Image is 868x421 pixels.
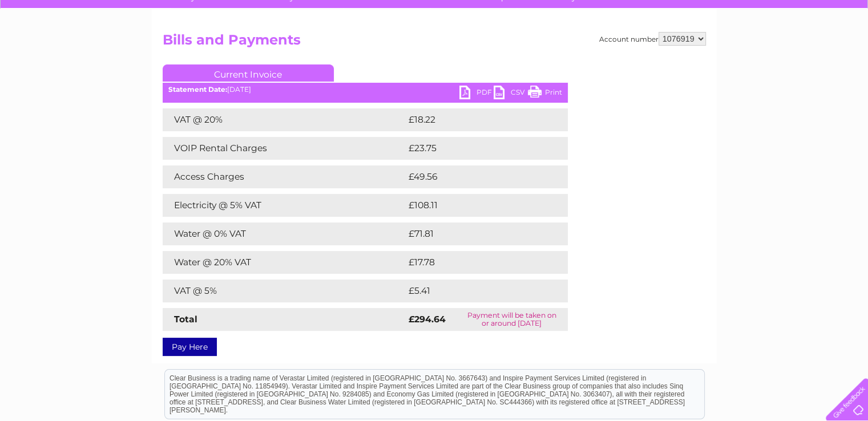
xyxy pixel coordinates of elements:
td: VAT @ 5% [163,280,406,302]
td: Water @ 20% VAT [163,251,406,274]
a: 0333 014 3131 [653,6,732,20]
a: Contact [792,48,820,57]
td: £5.41 [406,280,540,302]
td: £18.22 [406,108,544,131]
td: Access Charges [163,165,406,188]
td: £17.78 [406,251,543,274]
div: Clear Business is a trading name of Verastar Limited (registered in [GEOGRAPHIC_DATA] No. 3667643... [165,6,704,55]
td: £23.75 [406,137,544,160]
td: £108.11 [406,194,545,217]
a: Telecoms [728,48,762,57]
td: £49.56 [406,165,545,188]
td: Water @ 0% VAT [163,222,406,245]
a: Energy [696,48,721,57]
div: [DATE] [163,86,568,94]
strong: £294.64 [409,314,446,325]
a: Log out [830,48,857,57]
a: PDF [459,86,494,102]
a: CSV [494,86,528,102]
b: Statement Date: [168,85,227,94]
img: logo.png [30,30,88,64]
a: Pay Here [163,338,217,356]
strong: Total [174,314,197,325]
a: Current Invoice [163,64,334,82]
td: £71.81 [406,222,543,245]
a: Blog [769,48,785,57]
td: Electricity @ 5% VAT [163,194,406,217]
td: Payment will be taken on or around [DATE] [456,308,568,331]
td: VAT @ 20% [163,108,406,131]
a: Water [667,48,689,57]
td: VOIP Rental Charges [163,137,406,160]
a: Print [528,86,562,102]
div: Account number [599,32,706,46]
h2: Bills and Payments [163,32,706,54]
